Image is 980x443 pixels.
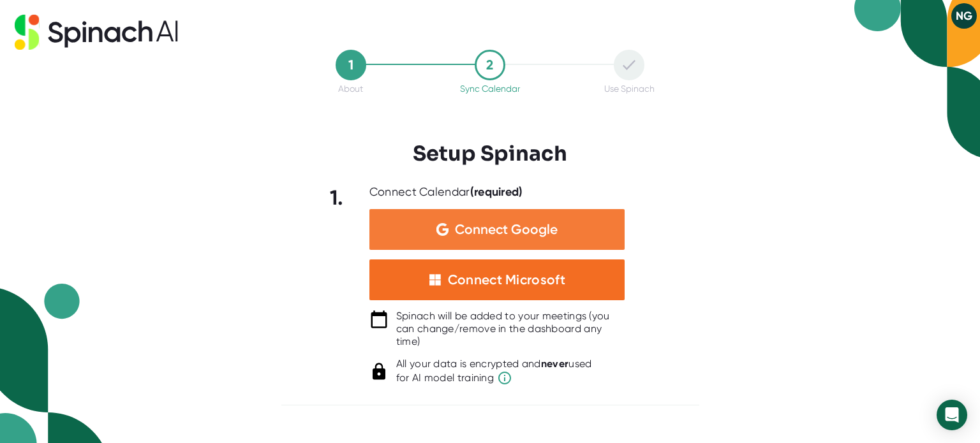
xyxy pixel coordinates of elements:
div: Connect Calendar [369,185,523,200]
div: Spinach will be added to your meetings (you can change/remove in the dashboard any time) [396,310,625,348]
div: 1 [336,50,366,80]
button: NG [951,3,977,29]
img: microsoft-white-squares.05348b22b8389b597c576c3b9d3cf43b.svg [429,273,442,286]
img: Aehbyd4JwY73AAAAAElFTkSuQmCC [436,223,449,236]
div: About [338,84,363,94]
b: 1. [330,185,344,210]
b: never [541,358,569,370]
span: for AI model training [396,370,592,386]
div: Open Intercom Messenger [937,400,967,430]
div: Use Spinach [604,84,655,94]
h3: Setup Spinach [413,142,567,166]
span: Connect Google [455,223,558,236]
div: 2 [475,50,505,80]
div: Connect Microsoft [448,272,565,288]
b: (required) [470,185,523,199]
div: All your data is encrypted and used [396,358,592,386]
div: Sync Calendar [460,84,520,94]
